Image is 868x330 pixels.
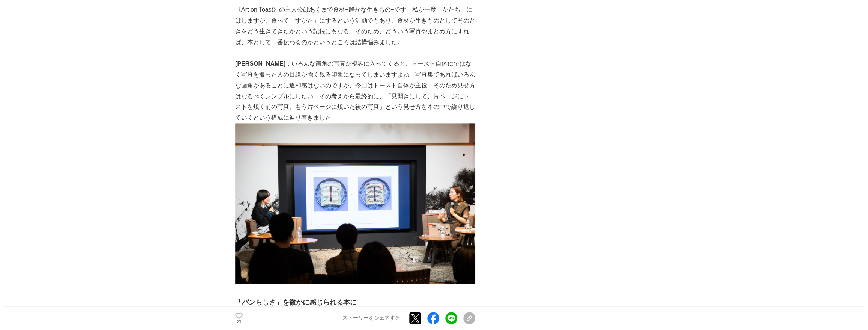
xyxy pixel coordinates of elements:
strong: [PERSON_NAME] [235,60,285,67]
h3: 「パンらしさ」を微かに感じられる本に [235,297,475,308]
p: 23 [235,320,243,324]
img: thumbnail_979e5110-3b9b-11f0-8e55-3bd4defdec86.jpg [235,123,475,283]
p: ：いろんな画角の写真が視界に入ってくると、トースト自体にではなく写真を撮った人の目線が強く残る印象になってしまいますよね。写真集であればいろんな画角があることに違和感はないのですが、今回はトース... [235,58,475,123]
p: 《Art on Toast》の主人公はあくまで食材−静かな生きもの−です。私が一度「かたち」にはしますが、食べて「すがた」にするという活動でもあり、食材が生きものとしてそのときをどう生きてきたか... [235,4,475,48]
p: ストーリーをシェアする [342,315,400,322]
